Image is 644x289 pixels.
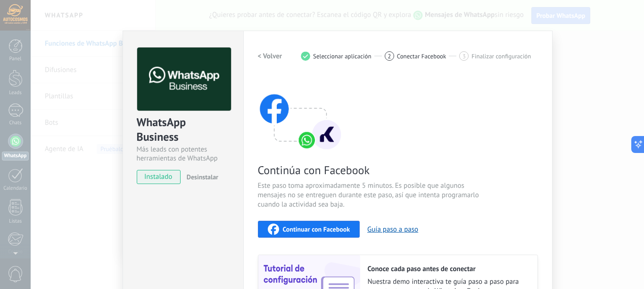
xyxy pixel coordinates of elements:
span: Continúa con Facebook [258,163,482,177]
span: Desinstalar [187,173,218,181]
button: Guía paso a paso [367,225,418,234]
span: Finalizar configuración [471,53,531,60]
h2: Conoce cada paso antes de conectar [368,265,528,273]
div: Más leads con potentes herramientas de WhatsApp [137,145,230,163]
span: 2 [388,52,391,60]
span: 3 [462,52,466,60]
button: Continuar con Facebook [258,221,360,238]
div: WhatsApp Business [137,115,230,145]
span: instalado [137,170,180,184]
img: connect with facebook [258,76,343,151]
button: Desinstalar [183,170,218,184]
img: logo_main.png [137,48,231,111]
span: Conectar Facebook [397,53,446,60]
span: Continuar con Facebook [283,226,350,233]
span: Este paso toma aproximadamente 5 minutos. Es posible que algunos mensajes no se entreguen durante... [258,181,482,209]
button: < Volver [258,48,282,64]
span: Seleccionar aplicación [313,53,372,60]
h2: < Volver [258,52,282,61]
